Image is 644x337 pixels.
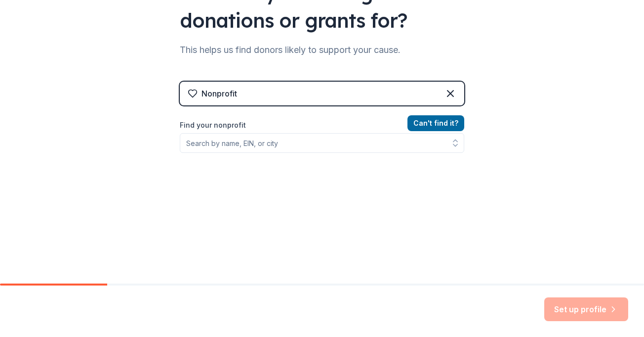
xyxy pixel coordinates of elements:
[407,115,464,131] button: Can't find it?
[180,42,464,58] div: This helps us find donors likely to support your cause.
[201,88,237,99] div: Nonprofit
[180,119,464,131] label: Find your nonprofit
[180,133,464,153] input: Search by name, EIN, or city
